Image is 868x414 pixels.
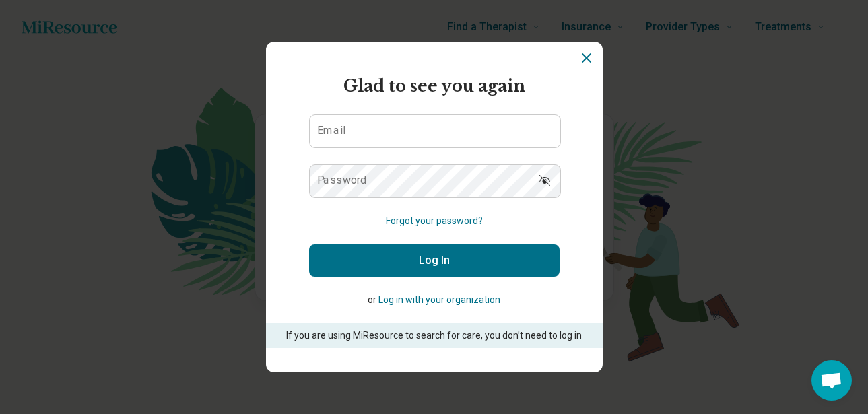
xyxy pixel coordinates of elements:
button: Log in with your organization [378,293,500,307]
button: Forgot your password? [386,214,483,228]
h2: Glad to see you again [309,74,560,98]
button: Show password [530,164,560,197]
label: Email [317,125,345,136]
p: If you are using MiResource to search for care, you don’t need to log in [285,329,584,343]
p: or [309,293,560,307]
section: Login Dialog [266,42,603,372]
label: Password [317,175,367,186]
button: Log In [309,244,560,277]
button: Dismiss [578,50,595,66]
